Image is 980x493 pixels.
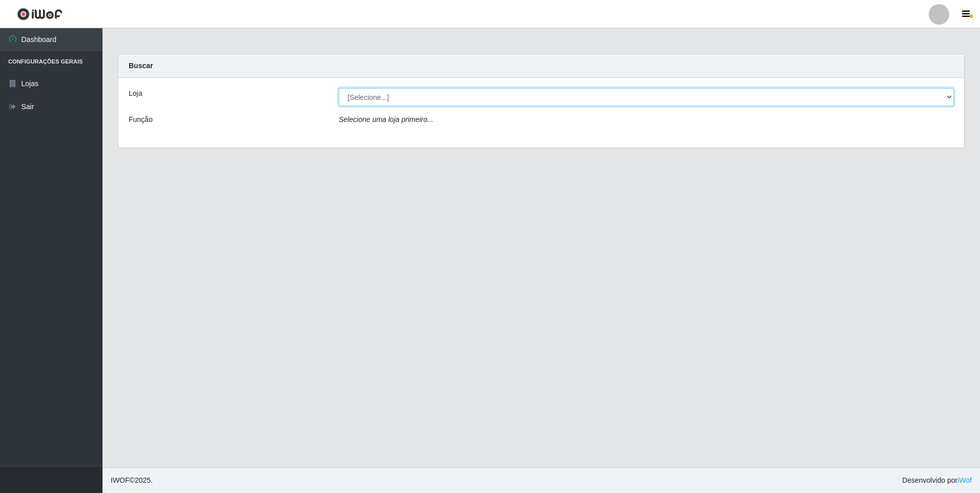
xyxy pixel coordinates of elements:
label: Loja [129,88,142,99]
i: Selecione uma loja primeiro... [339,115,433,124]
span: © 2025 . [111,475,153,486]
a: iWof [957,476,972,484]
span: Desenvolvido por [902,475,972,486]
span: IWOF [111,476,130,484]
img: CoreUI Logo [17,8,63,20]
label: Função [129,114,153,125]
strong: Buscar [129,61,153,70]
